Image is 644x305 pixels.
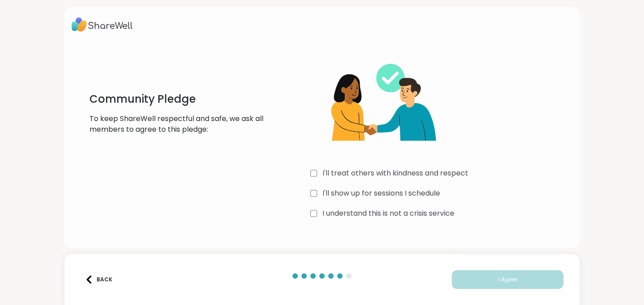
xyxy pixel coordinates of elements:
div: Back [85,276,112,284]
img: ShareWell Logo [72,14,133,35]
label: I'll show up for sessions I schedule [322,188,440,199]
button: I Agree [452,270,563,289]
button: Back [80,270,116,289]
p: To keep ShareWell respectful and safe, we ask all members to agree to this pledge: [89,113,264,135]
h1: Community Pledge [89,92,264,106]
span: I Agree [499,276,517,284]
label: I understand this is not a crisis service [322,208,454,219]
label: I'll treat others with kindness and respect [322,168,468,179]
